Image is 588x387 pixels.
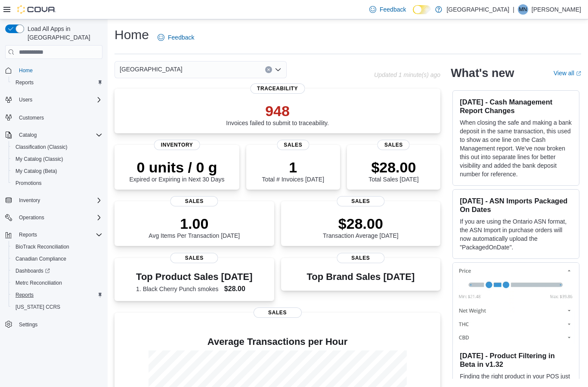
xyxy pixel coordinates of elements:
span: Customers [15,112,102,123]
p: $28.00 [323,215,399,232]
a: Classification (Classic) [12,142,71,152]
button: Promotions [9,177,106,189]
span: Classification (Classic) [15,144,68,150]
span: Metrc Reconciliation [15,279,62,286]
button: My Catalog (Beta) [9,165,106,177]
p: 948 [226,102,329,120]
div: Avg Items Per Transaction [DATE] [149,215,240,239]
div: Mike Noonan [518,4,528,15]
span: Load All Apps in [GEOGRAPHIC_DATA] [24,25,102,42]
a: Canadian Compliance [12,254,70,264]
span: Users [19,96,32,103]
p: $28.00 [368,159,418,176]
span: My Catalog (Beta) [15,168,57,175]
span: Canadian Compliance [12,254,102,264]
a: Metrc Reconciliation [12,278,65,288]
span: Canadian Compliance [15,255,66,262]
h2: What's new [451,66,514,80]
span: Reports [15,230,102,240]
button: Open list of options [275,66,282,73]
span: Operations [15,212,102,223]
h3: [DATE] - ASN Imports Packaged On Dates [460,197,572,214]
input: Dark Mode [413,5,431,14]
span: Inventory [19,197,40,204]
span: Sales [337,253,384,263]
button: Customers [2,111,106,123]
button: Home [2,64,106,77]
span: Promotions [15,180,42,187]
span: Users [15,95,102,105]
span: Sales [254,307,302,318]
span: Sales [170,253,218,263]
span: My Catalog (Classic) [15,156,63,163]
a: Home [15,65,36,76]
p: | [513,4,514,15]
button: Users [2,94,106,106]
span: Reports [19,231,37,238]
span: Sales [170,196,218,206]
p: When closing the safe and making a bank deposit in the same transaction, this used to show as one... [460,118,572,178]
h3: [DATE] - Cash Management Report Changes [460,98,572,115]
p: 1 [262,159,324,176]
div: Invoices failed to submit to traceability. [226,102,329,126]
a: Reports [12,290,37,300]
span: Washington CCRS [12,302,102,312]
div: Transaction Average [DATE] [323,215,399,239]
a: My Catalog (Classic) [12,154,67,164]
span: BioTrack Reconciliation [15,243,69,250]
span: Sales [378,140,410,150]
span: BioTrack Reconciliation [12,242,102,252]
button: Canadian Compliance [9,253,106,265]
span: Inventory [154,140,200,150]
div: Total # Invoices [DATE] [262,159,324,183]
span: Reports [12,290,102,300]
a: Customers [15,113,47,123]
button: Reports [9,77,106,89]
h3: [DATE] - Product Filtering in Beta in v1.32 [460,351,572,369]
button: [US_STATE] CCRS [9,301,106,313]
button: Users [15,95,36,105]
span: Metrc Reconciliation [12,278,102,288]
span: Sales [337,196,384,206]
button: Reports [15,230,40,240]
span: Settings [19,321,37,328]
p: [PERSON_NAME] [532,4,581,15]
h3: Top Brand Sales [DATE] [306,272,415,282]
dd: $28.00 [224,284,253,294]
a: [US_STATE] CCRS [12,302,64,312]
span: Classification (Classic) [12,142,102,152]
span: Feedback [380,5,406,14]
span: Reports [12,77,102,88]
div: Expired or Expiring in Next 30 Days [130,159,225,183]
button: Catalog [15,130,40,140]
span: Inventory [15,195,102,206]
span: Promotions [12,178,102,188]
p: 0 units / 0 g [130,159,225,176]
h4: Average Transactions per Hour [121,337,433,347]
a: BioTrack Reconciliation [12,242,73,252]
span: [GEOGRAPHIC_DATA] [120,64,183,74]
button: Operations [2,212,106,224]
button: Settings [2,318,106,331]
button: Catalog [2,129,106,141]
span: Traceability [250,83,305,94]
span: Feedback [168,33,194,42]
button: Classification (Classic) [9,141,106,153]
span: Reports [15,79,34,86]
h3: Top Product Sales [DATE] [136,272,252,282]
button: Metrc Reconciliation [9,277,106,289]
p: [GEOGRAPHIC_DATA] [446,4,509,15]
span: Dashboards [12,266,102,276]
span: Customers [19,114,44,121]
a: My Catalog (Beta) [12,166,61,176]
span: Sales [277,140,309,150]
button: Reports [2,229,106,241]
span: Operations [19,214,44,221]
button: My Catalog (Classic) [9,153,106,165]
dt: 1. Black Cherry Punch smokes [136,285,221,293]
span: Catalog [15,130,102,140]
span: Catalog [19,132,37,138]
span: My Catalog (Classic) [12,154,102,164]
nav: Complex example [5,61,102,353]
span: [US_STATE] CCRS [15,304,60,310]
